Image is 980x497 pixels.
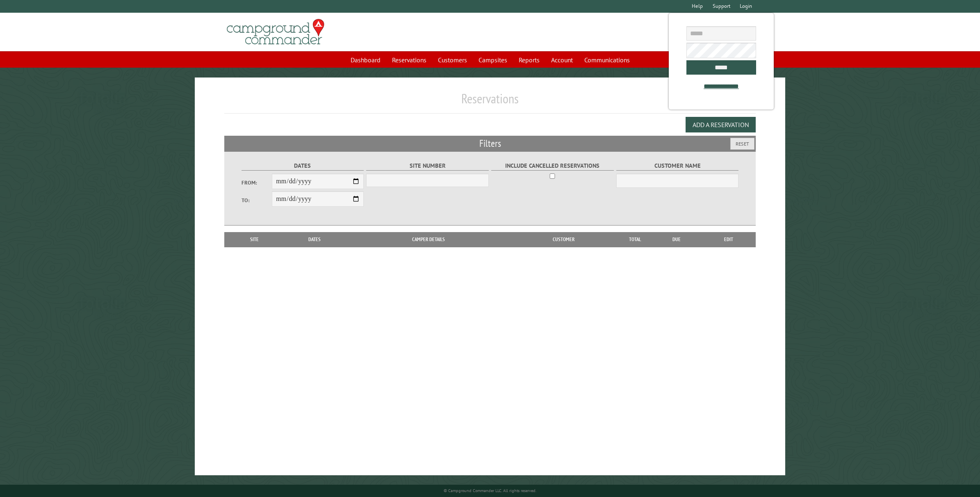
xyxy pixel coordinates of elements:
th: Total [619,232,652,247]
th: Edit [702,232,756,247]
a: Dashboard [346,52,385,68]
th: Due [652,232,702,247]
a: Campsites [474,52,512,68]
a: Communications [579,52,635,68]
label: Customer Name [616,161,738,171]
label: Dates [242,161,364,171]
button: Reset [730,138,754,150]
label: Include Cancelled Reservations [491,161,613,171]
h1: Reservations [224,91,756,113]
img: Campground Commander [224,16,327,48]
a: Reservations [387,52,431,68]
button: Add a Reservation [686,117,756,132]
label: From: [242,179,272,187]
a: Reports [514,52,545,68]
th: Site [228,232,280,247]
label: Site Number [366,161,488,171]
th: Customer [508,232,619,247]
label: To: [242,196,272,204]
a: Customers [433,52,472,68]
th: Dates [280,232,349,247]
h2: Filters [224,136,756,151]
small: © Campground Commander LLC. All rights reserved. [444,488,536,493]
a: Account [546,52,578,68]
th: Camper Details [349,232,508,247]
